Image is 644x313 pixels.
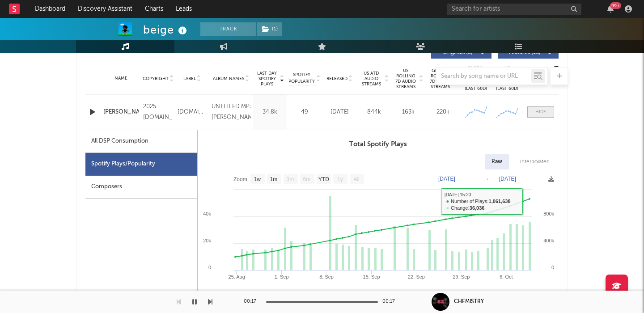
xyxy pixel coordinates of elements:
[257,22,282,36] button: (1)
[438,176,455,182] text: [DATE]
[447,4,581,15] input: Search for artists
[143,22,189,37] div: beige
[229,274,245,279] text: 25. Aug
[303,176,311,182] text: 6m
[462,65,489,92] div: Global Streaming Trend (Last 60D)
[203,238,211,243] text: 20k
[212,102,251,123] div: UNTITLED.MP3, [PERSON_NAME]
[85,130,197,153] div: All DSP Consumption
[318,176,329,182] text: YTD
[85,176,197,199] div: Composers
[178,107,207,118] div: [DOMAIN_NAME]
[513,154,556,169] div: Interpolated
[454,298,484,306] div: CHEMISTRY
[200,22,256,36] button: Track
[208,265,211,270] text: 0
[287,176,294,182] text: 3m
[256,22,283,36] span: ( 1 )
[494,65,521,92] div: US Streaming Trend (Last 60D)
[203,211,211,216] text: 40k
[453,274,470,279] text: 29. Sep
[270,176,278,182] text: 1m
[319,274,334,279] text: 8. Sep
[337,176,343,182] text: 1y
[255,108,284,117] div: 34.8k
[610,2,621,9] div: 99 +
[484,176,489,182] text: →
[325,108,355,117] div: [DATE]
[275,274,289,279] text: 1. Sep
[143,102,173,123] div: 2025 [DOMAIN_NAME]
[543,238,554,243] text: 400k
[543,211,554,216] text: 800k
[394,108,424,117] div: 163k
[382,296,400,307] div: 00:17
[254,176,261,182] text: 1w
[551,265,554,270] text: 0
[353,176,359,182] text: All
[436,73,531,80] input: Search by song name or URL
[103,108,139,117] a: [PERSON_NAME]
[607,5,614,13] button: 99+
[244,296,262,307] div: 00:17
[408,274,425,279] text: 22. Sep
[233,176,247,182] text: Zoom
[198,139,559,150] h3: Total Spotify Plays
[499,176,516,182] text: [DATE]
[500,274,513,279] text: 6. Oct
[359,108,389,117] div: 844k
[428,108,458,117] div: 220k
[485,154,509,169] div: Raw
[91,136,148,147] div: All DSP Consumption
[363,274,380,279] text: 15. Sep
[85,153,197,176] div: Spotify Plays/Popularity
[289,108,320,117] div: 49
